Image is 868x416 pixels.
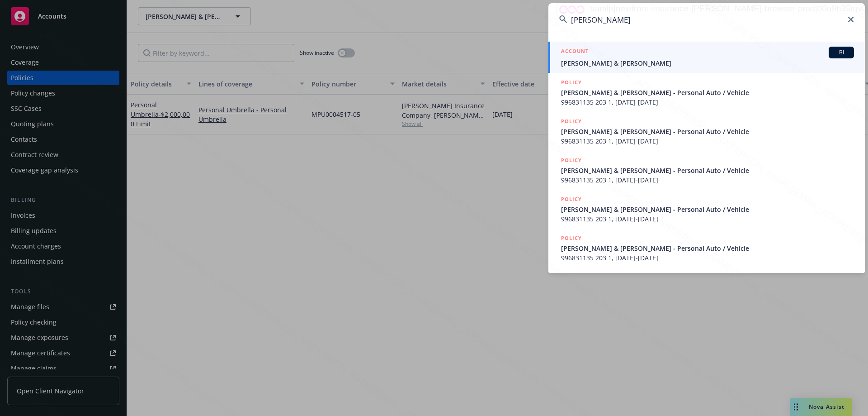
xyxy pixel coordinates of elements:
[561,88,854,97] span: [PERSON_NAME] & [PERSON_NAME] - Personal Auto / Vehicle
[548,151,865,190] a: POLICY[PERSON_NAME] & [PERSON_NAME] - Personal Auto / Vehicle996831135 203 1, [DATE]-[DATE]
[561,78,582,87] h5: POLICY
[561,136,854,146] span: 996831135 203 1, [DATE]-[DATE]
[548,73,865,112] a: POLICY[PERSON_NAME] & [PERSON_NAME] - Personal Auto / Vehicle996831135 203 1, [DATE]-[DATE]
[561,117,582,126] h5: POLICY
[561,97,854,107] span: 996831135 203 1, [DATE]-[DATE]
[548,190,865,229] a: POLICY[PERSON_NAME] & [PERSON_NAME] - Personal Auto / Vehicle996831135 203 1, [DATE]-[DATE]
[548,112,865,151] a: POLICY[PERSON_NAME] & [PERSON_NAME] - Personal Auto / Vehicle996831135 203 1, [DATE]-[DATE]
[832,48,850,57] span: BI
[561,253,854,263] span: 996831135 203 1, [DATE]-[DATE]
[561,175,854,185] span: 996831135 203 1, [DATE]-[DATE]
[561,234,582,243] h5: POLICY
[561,58,854,68] span: [PERSON_NAME] & [PERSON_NAME]
[561,127,854,136] span: [PERSON_NAME] & [PERSON_NAME] - Personal Auto / Vehicle
[548,42,865,73] a: ACCOUNTBI[PERSON_NAME] & [PERSON_NAME]
[561,195,582,204] h5: POLICY
[561,244,854,253] span: [PERSON_NAME] & [PERSON_NAME] - Personal Auto / Vehicle
[561,156,582,165] h5: POLICY
[548,3,865,36] input: Search...
[561,166,854,175] span: [PERSON_NAME] & [PERSON_NAME] - Personal Auto / Vehicle
[561,205,854,214] span: [PERSON_NAME] & [PERSON_NAME] - Personal Auto / Vehicle
[548,229,865,268] a: POLICY[PERSON_NAME] & [PERSON_NAME] - Personal Auto / Vehicle996831135 203 1, [DATE]-[DATE]
[561,47,589,57] h5: ACCOUNT
[561,214,854,224] span: 996831135 203 1, [DATE]-[DATE]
